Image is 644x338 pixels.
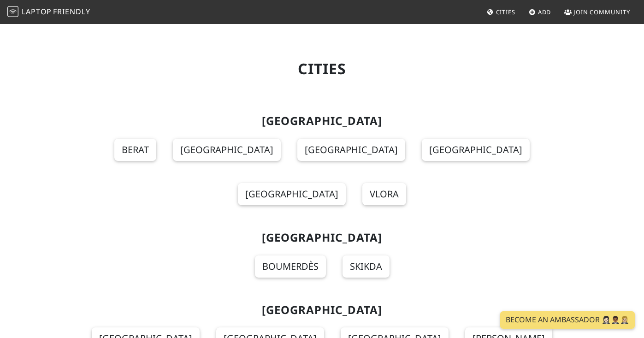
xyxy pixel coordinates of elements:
span: Laptop [22,6,52,17]
a: [GEOGRAPHIC_DATA] [297,139,405,161]
h1: Cities [65,60,579,77]
h2: [GEOGRAPHIC_DATA] [65,303,579,317]
a: Boumerdès [255,255,326,278]
span: Add [538,8,551,16]
a: [GEOGRAPHIC_DATA] [173,139,281,161]
span: Friendly [53,6,90,17]
a: Berat [114,139,156,161]
a: LaptopFriendly LaptopFriendly [7,4,90,20]
a: Cities [483,4,519,20]
h2: [GEOGRAPHIC_DATA] [65,114,579,128]
span: Cities [496,8,515,16]
span: Join Community [573,8,630,16]
a: [GEOGRAPHIC_DATA] [422,139,530,161]
a: Become an Ambassador 🤵🏻‍♀️🤵🏾‍♂️🤵🏼‍♀️ [500,311,635,329]
img: LaptopFriendly [7,6,18,17]
a: Join Community [561,4,634,20]
a: Add [525,4,555,20]
a: Vlora [362,183,406,205]
a: Skikda [343,255,390,278]
h2: [GEOGRAPHIC_DATA] [65,231,579,244]
a: [GEOGRAPHIC_DATA] [238,183,346,205]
